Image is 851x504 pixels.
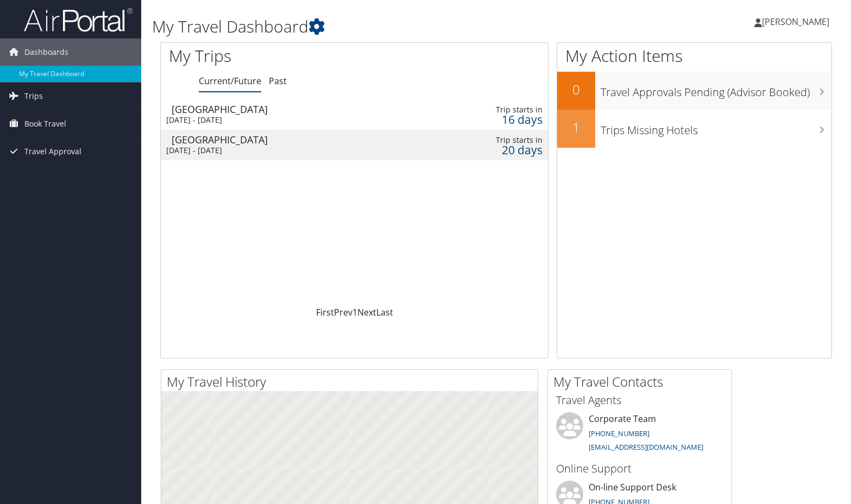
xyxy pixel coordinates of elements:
h1: My Trips [169,45,379,67]
li: Corporate Team [551,412,729,457]
h2: 1 [557,118,595,137]
span: [PERSON_NAME] [762,16,829,28]
div: Trip starts in [457,135,543,145]
span: Book Travel [24,110,66,137]
h3: Online Support [556,461,723,476]
a: 0Travel Approvals Pending (Advisor Booked) [557,72,831,110]
a: Current/Future [199,75,261,87]
img: airportal-logo.png [24,7,133,33]
a: [EMAIL_ADDRESS][DOMAIN_NAME] [589,442,703,452]
span: Trips [24,83,43,110]
a: [PERSON_NAME] [754,5,840,38]
div: [GEOGRAPHIC_DATA] [172,104,415,114]
div: [GEOGRAPHIC_DATA] [172,135,415,144]
span: Dashboards [24,39,68,66]
h3: Travel Approvals Pending (Advisor Booked) [601,79,831,100]
div: [DATE] - [DATE] [166,115,410,125]
h2: 0 [557,80,595,99]
h3: Trips Missing Hotels [601,117,831,138]
a: First [316,306,334,318]
h1: My Action Items [557,45,831,67]
h2: My Travel History [167,373,538,391]
span: Travel Approval [24,138,81,165]
div: 20 days [457,145,543,155]
a: Prev [334,306,352,318]
h2: My Travel Contacts [553,373,732,391]
div: Trip starts in [457,105,543,115]
h3: Travel Agents [556,393,723,408]
div: [DATE] - [DATE] [166,146,410,155]
a: 1 [352,306,357,318]
a: 1Trips Missing Hotels [557,110,831,148]
a: Last [376,306,393,318]
div: 16 days [457,115,543,124]
a: [PHONE_NUMBER] [589,429,650,438]
a: Next [357,306,376,318]
h1: My Travel Dashboard [152,15,611,38]
a: Past [269,75,287,87]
